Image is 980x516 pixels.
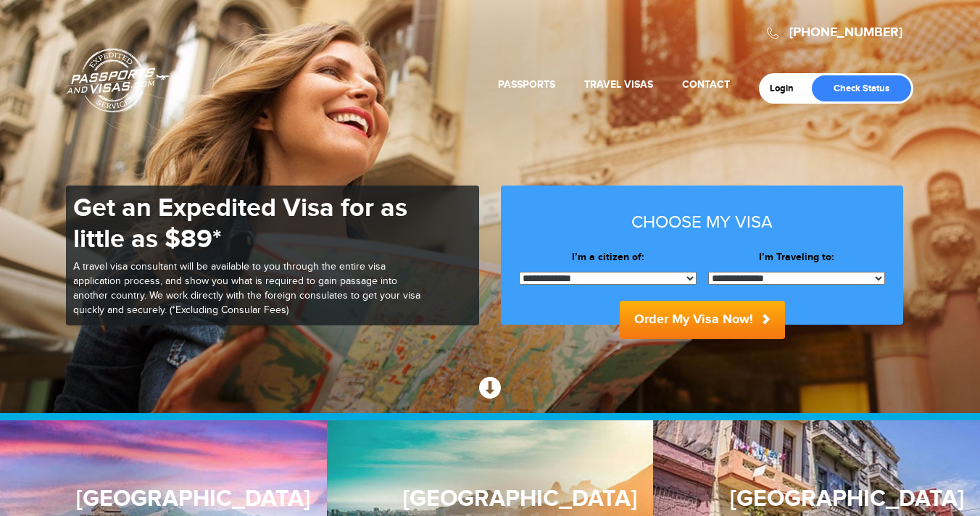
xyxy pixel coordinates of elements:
[708,250,886,265] label: I’m Traveling to:
[519,250,697,265] label: I’m a citizen of:
[73,260,421,318] p: A travel visa consultant will be available to you through the entire visa application process, an...
[584,78,653,91] a: Travel Visas
[812,75,911,101] a: Check Status
[620,301,785,339] button: Order My Visa Now!
[770,83,804,94] a: Login
[403,486,577,512] h3: [GEOGRAPHIC_DATA]
[730,486,904,512] h3: [GEOGRAPHIC_DATA]
[73,193,421,255] h1: Get an Expedited Visa for as little as $89*
[498,78,555,91] a: Passports
[682,78,730,91] a: Contact
[67,48,170,113] a: Passports & [DOMAIN_NAME]
[76,486,250,512] h3: [GEOGRAPHIC_DATA]
[519,213,885,232] h3: Choose my visa
[789,25,902,41] a: [PHONE_NUMBER]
